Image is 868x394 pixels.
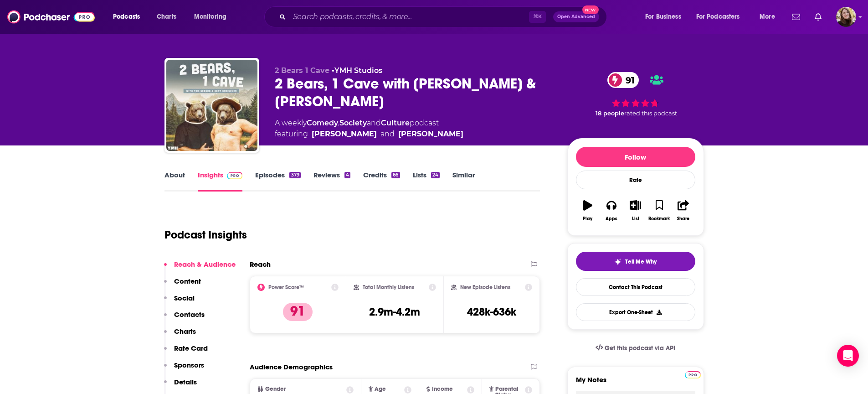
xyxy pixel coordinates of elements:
span: , [338,119,339,127]
a: Contact This Podcast [576,278,695,296]
span: Gender [265,386,286,392]
a: Comedy [307,119,338,127]
h2: Power Score™ [268,284,304,290]
input: Search podcasts, credits, & more... [289,10,529,24]
span: Podcasts [113,10,140,23]
a: Culture [381,119,410,127]
p: Contacts [174,310,205,319]
img: Podchaser - Follow, Share and Rate Podcasts [7,8,95,26]
button: open menu [639,10,693,24]
span: Monitoring [194,10,226,23]
div: List [632,216,639,222]
span: and [380,129,395,140]
img: Podchaser Pro [227,172,243,179]
a: Show notifications dropdown [811,9,825,25]
button: Reach & Audience [164,260,236,277]
p: Rate Card [174,344,208,353]
button: Bookmark [647,194,671,227]
span: 2 Bears 1 Cave [275,66,329,75]
div: A weekly podcast [275,118,463,140]
button: Apps [600,194,623,227]
div: Rate [576,171,695,189]
img: tell me why sparkle [614,258,621,265]
a: Pro website [685,370,701,378]
h3: 428k-636k [467,305,516,319]
img: Podchaser Pro [685,371,701,378]
a: Episodes379 [255,171,300,192]
a: Similar [452,171,475,192]
button: Content [164,277,201,294]
button: Sponsors [164,361,204,378]
a: Show notifications dropdown [788,9,804,25]
p: 91 [283,303,313,321]
p: Reach & Audience [174,260,236,269]
img: User Profile [836,7,856,27]
p: Content [174,277,201,285]
span: Income [432,386,453,392]
button: List [623,194,647,227]
h2: New Episode Listens [460,284,510,290]
button: tell me why sparkleTell Me Why [576,252,695,271]
span: More [760,10,775,23]
a: Get this podcast via API [588,337,683,359]
a: YMH Studios [334,66,382,75]
p: Charts [174,327,196,336]
button: Play [576,194,600,227]
div: 66 [391,172,400,178]
button: Rate Card [164,344,208,361]
button: Share [671,194,695,227]
button: open menu [188,10,238,24]
a: Society [339,119,367,127]
span: 91 [616,72,639,88]
span: Open Advanced [557,15,595,19]
span: Charts [157,10,176,23]
button: Charts [164,327,196,344]
a: Lists24 [413,171,440,192]
div: Play [583,216,592,222]
div: 379 [289,172,300,178]
span: New [582,5,599,14]
p: Sponsors [174,361,204,369]
div: Apps [606,216,617,222]
a: Tom Segura [398,129,463,140]
span: Logged in as katiefuchs [836,7,856,27]
button: Contacts [164,310,205,327]
a: 91 [607,72,639,88]
span: ⌘ K [529,11,546,23]
div: Search podcasts, credits, & more... [273,6,616,27]
a: Credits66 [363,171,400,192]
span: For Podcasters [696,10,740,23]
img: 2 Bears, 1 Cave with Tom Segura & Bert Kreischer [166,60,257,151]
button: Show profile menu [836,7,856,27]
div: Share [677,216,689,222]
span: For Business [645,10,681,23]
span: and [367,119,381,127]
a: InsightsPodchaser Pro [198,171,243,192]
span: Age [375,386,386,392]
h2: Reach [250,260,271,269]
button: open menu [753,10,786,24]
button: Export One-Sheet [576,303,695,321]
a: Bert Kreischer [312,129,377,140]
p: Social [174,294,195,302]
button: Follow [576,147,695,167]
div: 91 18 peoplerated this podcast [567,66,704,123]
span: • [332,66,382,75]
span: 18 people [596,110,624,117]
a: Reviews4 [313,171,350,192]
h2: Audience Demographics [250,363,333,371]
span: Get this podcast via API [605,344,675,352]
a: Charts [151,10,182,24]
div: Open Intercom Messenger [837,345,859,367]
span: rated this podcast [624,110,677,117]
button: Open AdvancedNew [553,11,599,22]
h1: Podcast Insights [164,228,247,242]
label: My Notes [576,375,695,391]
button: open menu [690,10,753,24]
a: About [164,171,185,192]
div: Bookmark [648,216,670,222]
h3: 2.9m-4.2m [369,305,420,319]
div: 4 [344,172,350,178]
